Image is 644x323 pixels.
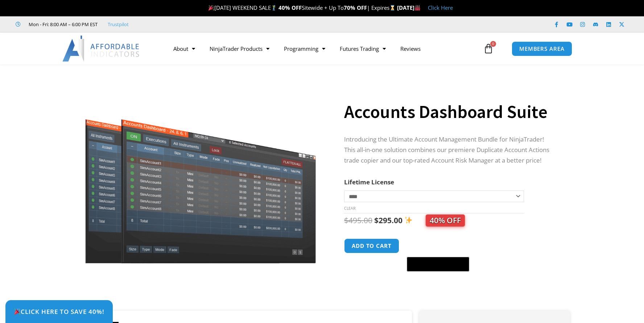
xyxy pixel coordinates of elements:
a: Click Here [428,4,453,11]
h1: Accounts Dashboard Suite [344,99,556,124]
a: Programming [277,40,333,57]
img: 🎉 [209,5,214,11]
a: Futures Trading [333,40,393,57]
span: [DATE] WEEKEND SALE Sitewide + Up To | Expires [207,4,397,11]
a: NinjaTrader Products [202,40,277,57]
a: 🎉Click Here to save 40%! [5,300,113,323]
a: Reviews [393,40,428,57]
a: Clear options [344,206,355,211]
span: 0 [490,41,496,47]
span: MEMBERS AREA [519,46,565,52]
button: Buy with GPay [407,257,469,271]
strong: 40% OFF [278,4,302,11]
bdi: 295.00 [374,215,402,225]
strong: 70% OFF [344,4,367,11]
img: LogoAI | Affordable Indicators – NinjaTrader [62,36,140,62]
nav: Menu [166,40,482,57]
img: ✨ [405,216,412,224]
button: Add to cart [344,238,399,253]
img: 🏌️‍♂️ [271,5,277,11]
span: Mon - Fri: 8:00 AM – 6:00 PM EST [27,20,98,29]
a: Trustpilot [108,20,129,29]
img: 🎉 [14,308,20,315]
span: Click Here to save 40%! [14,308,104,315]
iframe: Secure express checkout frame [405,237,471,255]
span: 40% OFF [426,214,465,226]
span: $ [374,215,379,225]
a: 0 [472,38,504,59]
img: Screenshot 2024-08-26 155710eeeee [84,77,317,263]
a: MEMBERS AREA [512,41,572,56]
iframe: PayPal Message 1 [344,276,556,282]
a: About [166,40,202,57]
p: Introducing the Ultimate Account Management Bundle for NinjaTrader! This all-in-one solution comb... [344,134,556,166]
label: Lifetime License [344,178,394,186]
img: 🏭 [415,5,420,11]
bdi: 495.00 [344,215,372,225]
span: $ [344,215,348,225]
img: ⌛ [390,5,395,11]
strong: [DATE] [397,4,421,11]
